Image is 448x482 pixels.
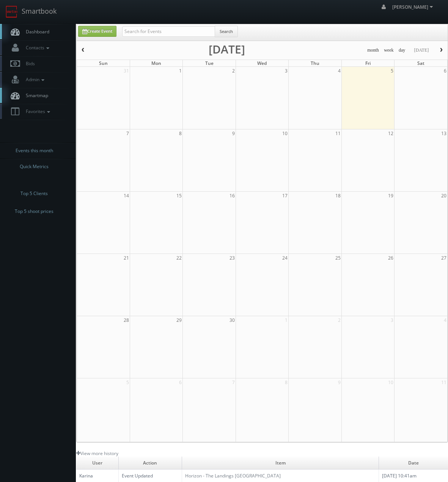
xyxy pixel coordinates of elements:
[231,129,236,137] span: 9
[22,108,52,115] span: Favorites
[365,46,382,55] button: month
[387,192,394,200] span: 19
[176,316,182,324] span: 29
[122,26,215,37] input: Search for Events
[440,129,447,137] span: 13
[16,147,53,154] span: Events this month
[443,67,447,75] span: 6
[76,457,118,469] td: User
[411,46,431,55] button: [DATE]
[76,450,118,457] a: View more history
[126,378,130,386] span: 5
[387,129,394,137] span: 12
[379,457,448,469] td: Date
[178,67,182,75] span: 1
[215,26,238,37] button: Search
[118,457,182,469] td: Action
[20,190,48,197] span: Top 5 Clients
[178,129,182,137] span: 8
[176,192,182,200] span: 15
[22,92,48,99] span: Smartmap
[182,457,379,469] td: Item
[229,254,236,262] span: 23
[99,60,108,66] span: Sun
[231,67,236,75] span: 2
[387,254,394,262] span: 26
[390,67,394,75] span: 5
[78,26,116,37] a: Create Event
[123,192,130,200] span: 14
[257,60,267,66] span: Wed
[443,316,447,324] span: 4
[281,129,288,137] span: 10
[284,378,288,386] span: 8
[231,378,236,386] span: 7
[123,67,130,75] span: 31
[22,76,46,83] span: Admin
[396,46,408,55] button: day
[335,254,341,262] span: 25
[335,192,341,200] span: 18
[22,60,35,67] span: Bids
[440,378,447,386] span: 11
[390,316,394,324] span: 3
[22,28,49,35] span: Dashboard
[185,473,281,479] a: Horizon - The Landings [GEOGRAPHIC_DATA]
[365,60,371,66] span: Fri
[20,163,49,170] span: Quick Metrics
[337,378,341,386] span: 9
[123,316,130,324] span: 28
[229,316,236,324] span: 30
[178,378,182,386] span: 6
[440,254,447,262] span: 27
[337,316,341,324] span: 2
[15,208,53,215] span: Top 5 shoot prices
[176,254,182,262] span: 22
[123,254,130,262] span: 21
[392,4,435,10] span: [PERSON_NAME]
[205,60,214,66] span: Tue
[281,254,288,262] span: 24
[311,60,319,66] span: Thu
[387,378,394,386] span: 10
[229,192,236,200] span: 16
[126,129,130,137] span: 7
[335,129,341,137] span: 11
[209,46,245,53] h2: [DATE]
[381,46,396,55] button: week
[284,316,288,324] span: 1
[284,67,288,75] span: 3
[337,67,341,75] span: 4
[22,44,51,51] span: Contacts
[417,60,424,66] span: Sat
[151,60,161,66] span: Mon
[281,192,288,200] span: 17
[440,192,447,200] span: 20
[6,6,18,18] img: smartbook-logo.png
